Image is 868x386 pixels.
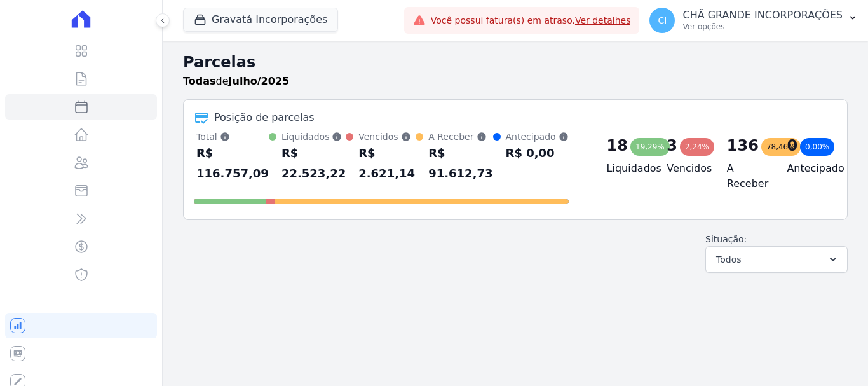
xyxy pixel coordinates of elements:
[575,15,631,25] a: Ver detalhes
[229,75,290,87] strong: Julho/2025
[658,16,667,25] span: CI
[667,135,677,156] div: 3
[682,22,843,32] p: Ver opções
[682,9,843,22] p: CHÃ GRANDE INCORPORAÇÕES
[667,161,707,176] h4: Vencidos
[800,138,834,156] div: 0,00%
[183,8,338,32] button: Gravatá Incorporações
[281,143,346,184] div: R$ 22.523,22
[214,110,315,125] div: Posição de parcelas
[428,130,492,143] div: A Receber
[705,246,848,273] button: Todos
[183,51,848,74] h2: Parcelas
[727,135,759,156] div: 136
[787,135,797,156] div: 0
[630,138,670,156] div: 19,29%
[183,75,216,87] strong: Todas
[705,234,747,244] label: Situação:
[727,161,767,191] h4: A Receber
[506,130,569,143] div: Antecipado
[358,130,416,143] div: Vencidos
[196,143,269,184] div: R$ 116.757,09
[607,161,647,176] h4: Liquidados
[183,74,289,89] p: de
[787,161,827,176] h4: Antecipado
[716,252,741,267] span: Todos
[506,143,569,163] div: R$ 0,00
[680,138,714,156] div: 2,24%
[761,138,801,156] div: 78,46%
[607,135,628,156] div: 18
[428,143,492,184] div: R$ 91.612,73
[196,130,269,143] div: Total
[358,143,416,184] div: R$ 2.621,14
[639,3,868,38] button: CI CHÃ GRANDE INCORPORAÇÕES Ver opções
[281,130,346,143] div: Liquidados
[431,14,631,27] span: Você possui fatura(s) em atraso.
